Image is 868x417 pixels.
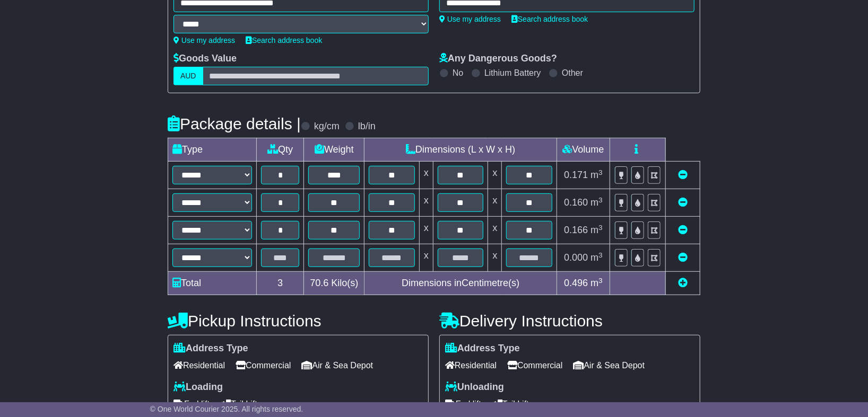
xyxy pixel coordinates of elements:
[598,277,603,285] sup: 3
[168,115,301,132] h4: Package details |
[557,138,610,162] td: Volume
[419,189,433,217] td: x
[439,53,557,65] label: Any Dangerous Goods?
[678,225,688,235] a: Remove this item
[488,162,502,189] td: x
[598,224,603,232] sup: 3
[445,396,481,412] span: Forklift
[484,68,541,78] label: Lithium Battery
[168,312,429,330] h4: Pickup Instructions
[564,197,588,208] span: 0.160
[246,36,322,45] a: Search address book
[364,272,557,295] td: Dimensions in Centimetre(s)
[678,252,688,263] a: Remove this item
[492,396,529,412] span: Tail Lift
[453,68,463,78] label: No
[236,357,291,374] span: Commercial
[678,170,688,180] a: Remove this item
[598,251,603,259] sup: 3
[439,15,501,23] a: Use my address
[358,121,376,132] label: lb/in
[564,170,588,180] span: 0.171
[439,312,700,330] h4: Delivery Instructions
[173,343,248,354] label: Address Type
[511,15,588,23] a: Search address book
[304,272,364,295] td: Kilo(s)
[564,278,588,288] span: 0.496
[168,138,257,162] td: Type
[364,138,557,162] td: Dimensions (L x W x H)
[488,217,502,244] td: x
[168,272,257,295] td: Total
[445,381,504,393] label: Unloading
[591,278,603,288] span: m
[574,357,645,374] span: Air & Sea Depot
[173,67,203,85] label: AUD
[562,68,583,78] label: Other
[488,244,502,272] td: x
[302,357,374,374] span: Air & Sea Depot
[678,278,688,288] a: Add new item
[173,357,225,374] span: Residential
[591,170,603,180] span: m
[173,53,237,65] label: Goods Value
[507,357,562,374] span: Commercial
[173,381,223,393] label: Loading
[419,244,433,272] td: x
[591,252,603,263] span: m
[419,162,433,189] td: x
[445,343,520,354] label: Address Type
[220,396,257,412] span: Tail Lift
[598,168,603,176] sup: 3
[564,252,588,263] span: 0.000
[678,197,688,208] a: Remove this item
[445,357,497,374] span: Residential
[257,138,304,162] td: Qty
[591,225,603,235] span: m
[310,278,328,288] span: 70.6
[304,138,364,162] td: Weight
[257,272,304,295] td: 3
[314,121,340,132] label: kg/cm
[564,225,588,235] span: 0.166
[419,217,433,244] td: x
[488,189,502,217] td: x
[173,36,235,45] a: Use my address
[591,197,603,208] span: m
[173,396,210,412] span: Forklift
[150,405,303,413] span: © One World Courier 2025. All rights reserved.
[598,196,603,204] sup: 3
